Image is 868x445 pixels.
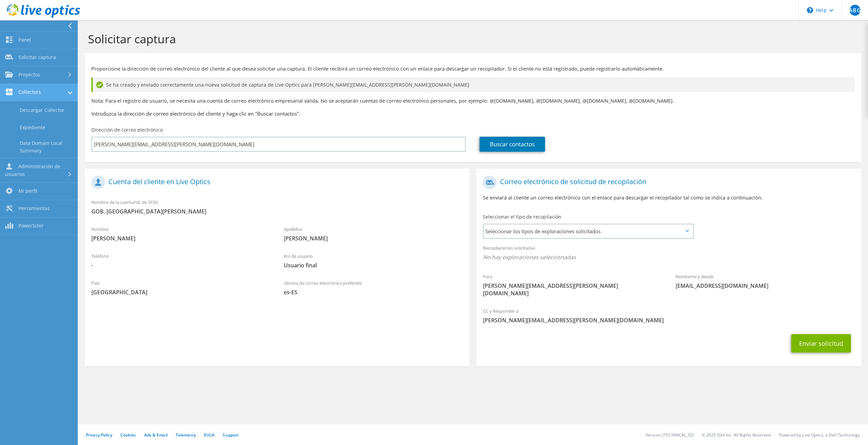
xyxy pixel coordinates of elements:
[483,316,854,324] span: [PERSON_NAME][EMAIL_ADDRESS][PERSON_NAME][DOMAIN_NAME]
[144,432,167,438] a: Ads & Email
[284,288,462,296] span: es-ES
[483,282,662,297] span: [PERSON_NAME][EMAIL_ADDRESS][PERSON_NAME][DOMAIN_NAME]
[807,7,813,13] svg: \n
[791,334,851,353] button: Enviar solicitud
[284,235,462,242] span: [PERSON_NAME]
[476,241,861,266] div: Recopilaciones solicitadas
[483,176,851,189] h1: Correo electrónico de solicitud de recopilación
[480,137,545,152] a: Buscar contactos
[476,304,861,327] div: CC y Responder a
[483,194,854,202] p: Se enviará al cliente un correo electrónico con el enlace para descargar el recopilador tal como ...
[277,222,469,246] div: Apellidos
[91,97,854,105] p: Nota: Para el registro de usuario, se necesita una cuenta de correo electrónico empresarial válid...
[702,432,770,438] li: © 2025 Dell Inc. All Rights Reserved
[484,224,692,238] span: Seleccionar los tipos de exploraciones solicitados
[85,195,469,219] div: Nombre de la cuenta/Id. de SFDC
[120,432,136,438] a: Cookies
[284,262,462,269] span: Usuario final
[779,432,860,438] li: Powered by Live Optics, a Dell Technology
[850,5,860,16] span: ABG
[91,65,854,73] p: Proporcione la dirección de correo electrónico del cliente al que desea solicitar una captura. El...
[223,432,239,438] a: Support
[85,249,277,272] div: Teléfono
[277,276,469,299] div: Idioma de correo electrónico preferido
[91,110,854,117] h3: Introduzca la dirección de correo electrónico del cliente y haga clic en "Buscar contactos".
[91,262,270,269] span: -
[91,235,270,242] span: [PERSON_NAME]
[176,432,196,438] a: Telemetry
[676,282,854,290] span: [EMAIL_ADDRESS][DOMAIN_NAME]
[106,81,469,89] span: Se ha creado y enviado correctamente una nueva solicitud de captura de Live Optics para [PERSON_N...
[91,176,459,189] h1: Cuenta del cliente en Live Optics
[91,127,163,133] label: Dirección de correo electrónico
[91,208,462,215] span: GOB. [GEOGRAPHIC_DATA][PERSON_NAME]
[91,288,270,296] span: [GEOGRAPHIC_DATA]
[476,269,668,300] div: Para
[277,249,469,272] div: Rol de usuario
[85,276,277,299] div: País
[669,269,861,293] div: Remitente y desde
[646,432,694,438] li: Version: [TECHNICAL_ID]
[483,213,561,220] label: Seleccionar el tipo de recopilación
[483,253,854,261] span: No hay exploraciones seleccionadas
[204,432,215,438] a: EULA
[85,222,277,246] div: Nombre
[88,32,854,46] h1: Solicitar captura
[86,432,112,438] a: Privacy Policy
